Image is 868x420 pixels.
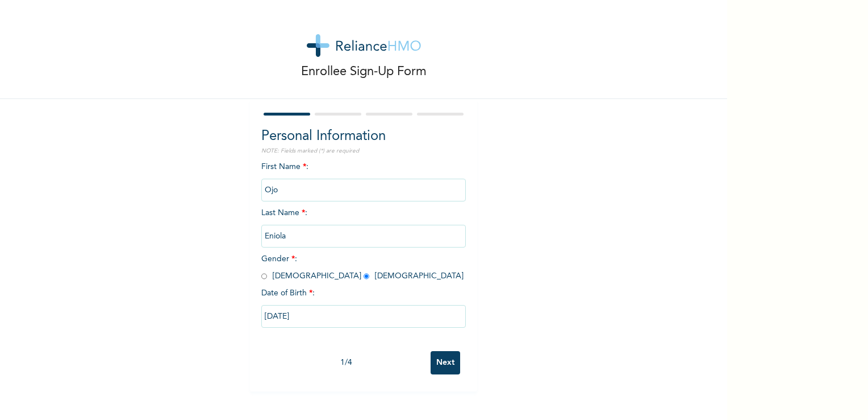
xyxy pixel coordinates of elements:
[261,126,466,147] h2: Personal Information
[301,63,427,81] p: Enrollee Sign-Up Form
[261,357,431,369] div: 1 / 4
[261,255,464,280] span: Gender : [DEMOGRAPHIC_DATA] [DEMOGRAPHIC_DATA]
[431,351,460,374] input: Next
[261,287,315,299] span: Date of Birth :
[261,147,466,155] p: NOTE: Fields marked (*) are required
[307,34,421,57] img: logo
[261,163,466,194] span: First Name :
[261,225,466,248] input: Enter your last name
[261,305,466,328] input: DD-MM-YYYY
[261,179,466,201] input: Enter your first name
[261,209,466,240] span: Last Name :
